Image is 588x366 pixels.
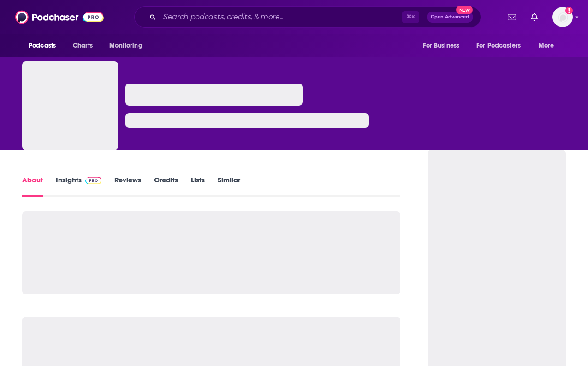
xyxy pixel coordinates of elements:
[29,39,56,52] span: Podcasts
[191,175,205,197] a: Lists
[476,39,521,52] span: For Podcasters
[565,7,573,14] svg: Add a profile image
[416,37,471,54] button: open menu
[154,175,178,197] a: Credits
[85,177,101,184] img: Podchaser Pro
[423,39,459,52] span: For Business
[431,15,469,19] span: Open Advanced
[134,6,481,28] div: Search podcasts, credits, & more...
[427,12,473,23] button: Open AdvancedNew
[67,37,98,54] a: Charts
[22,175,43,197] a: About
[456,6,473,14] span: New
[552,7,573,27] span: Logged in as systemsteam
[103,37,154,54] button: open menu
[114,175,141,197] a: Reviews
[15,8,104,26] img: Podchaser - Follow, Share and Rate Podcasts
[552,7,573,27] img: User Profile
[73,39,93,52] span: Charts
[470,37,534,54] button: open menu
[402,11,419,23] span: ⌘ K
[56,175,101,197] a: InsightsPodchaser Pro
[552,7,573,27] button: Show profile menu
[532,37,566,54] button: open menu
[527,9,541,25] a: Show notifications dropdown
[160,10,402,24] input: Search podcasts, credits, & more...
[109,39,142,52] span: Monitoring
[539,39,554,52] span: More
[218,175,240,197] a: Similar
[22,37,68,54] button: open menu
[504,9,520,25] a: Show notifications dropdown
